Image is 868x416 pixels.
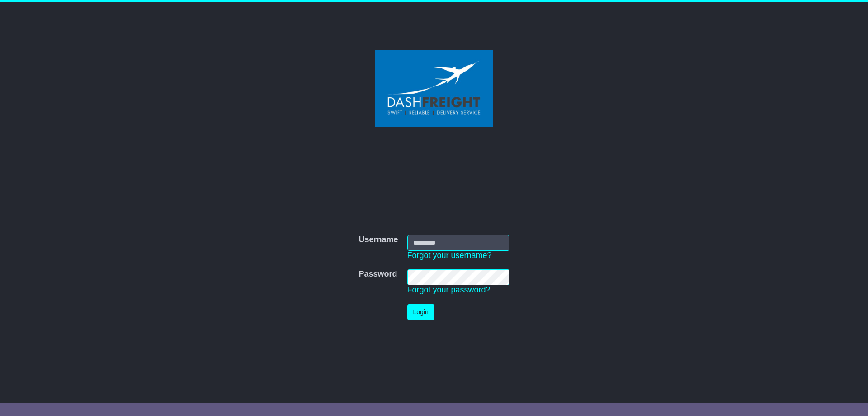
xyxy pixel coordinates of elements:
label: Username [359,235,398,245]
a: Forgot your username? [407,251,492,260]
img: Dash Freight [375,50,493,127]
a: Forgot your password? [407,285,491,294]
label: Password [359,269,397,279]
button: Login [407,304,434,320]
